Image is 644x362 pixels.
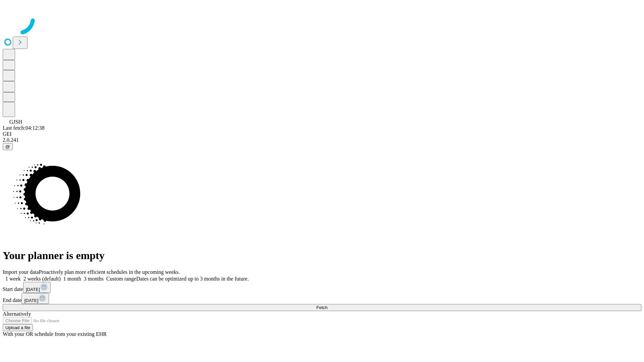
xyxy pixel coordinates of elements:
[3,304,641,311] button: Fetch
[3,293,641,304] div: End date
[106,276,136,282] span: Custom range
[3,125,45,131] span: Last fetch: 04:12:38
[3,324,33,331] button: Upload a file
[3,249,641,262] h1: Your planner is empty
[3,269,39,275] span: Import your data
[3,143,13,150] button: @
[316,305,327,310] span: Fetch
[9,119,22,125] span: GJSH
[3,282,641,293] div: Start date
[3,331,107,337] span: With your OR schedule from your existing EHR
[3,137,641,143] div: 2.0.241
[39,269,180,275] span: Proactively plan more efficient schedules in the upcoming weeks.
[5,144,10,149] span: @
[21,293,49,304] button: [DATE]
[23,282,51,293] button: [DATE]
[3,311,31,317] span: Alternatively
[23,276,61,282] span: 2 weeks (default)
[26,287,40,292] span: [DATE]
[84,276,104,282] span: 3 months
[24,298,38,303] span: [DATE]
[136,276,249,282] span: Dates can be optimized up to 3 months in the future.
[5,276,21,282] span: 1 week
[3,131,641,137] div: GEI
[63,276,81,282] span: 1 month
